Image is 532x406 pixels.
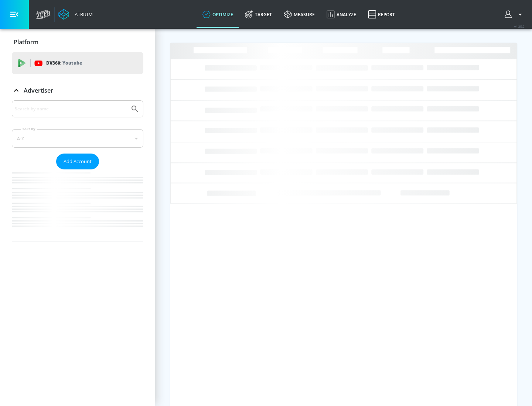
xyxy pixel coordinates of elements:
div: Atrium [72,11,93,18]
p: Platform [14,38,38,46]
nav: list of Advertiser [12,169,143,241]
div: Advertiser [12,80,143,101]
a: measure [278,1,321,28]
span: Add Account [64,157,92,166]
p: Advertiser [24,86,53,94]
a: Analyze [321,1,362,28]
a: Atrium [58,9,93,20]
div: Platform [12,32,143,52]
button: Add Account [56,154,99,169]
input: Search by name [15,104,127,114]
span: v 4.25.2 [514,24,525,28]
p: Youtube [62,59,82,67]
p: DV360: [46,59,82,67]
div: DV360: Youtube [12,52,143,74]
label: Sort By [21,127,37,131]
a: Target [239,1,278,28]
a: Report [362,1,401,28]
div: Advertiser [12,100,143,241]
div: A-Z [12,129,143,148]
a: optimize [197,1,239,28]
